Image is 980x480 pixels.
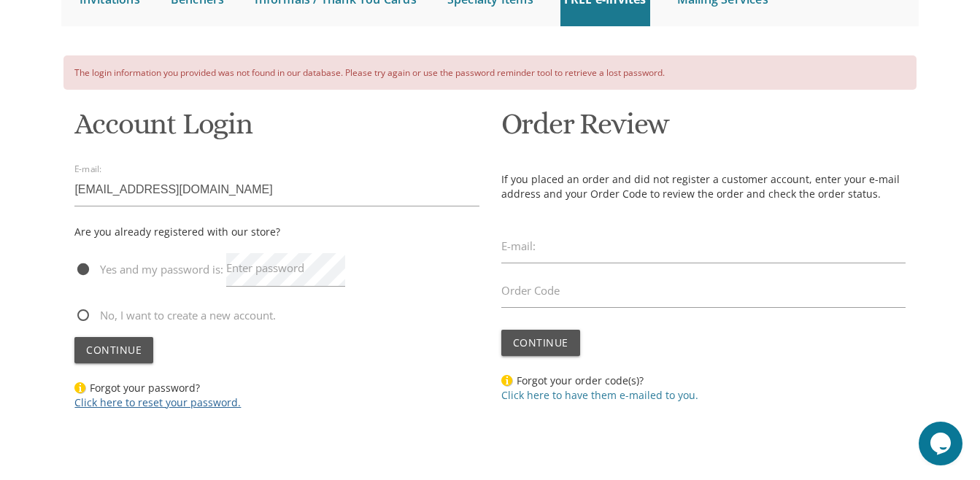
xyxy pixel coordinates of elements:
[74,163,102,175] label: E-mail:
[63,55,916,90] div: The login information you provided was not found in our database. Please try again or use the pas...
[74,337,153,363] button: Continue
[74,108,479,151] h1: Account Login
[74,381,86,394] img: Forgot your password?
[74,381,241,409] span: Forgot your password?
[86,343,142,357] span: Continue
[501,239,536,254] label: E-mail:
[501,108,906,151] h1: Order Review
[74,306,276,325] span: No, I want to create a new account.
[74,260,223,279] span: Yes and my password is:
[74,395,241,409] a: Click here to reset your password.
[501,330,580,356] button: Continue
[501,283,560,298] label: Order Code
[919,422,965,465] iframe: chat widget
[501,172,906,201] p: If you placed an order and did not register a customer account, enter your e-mail address and you...
[74,223,280,241] div: Are you already registered with our store?
[226,260,304,276] label: Enter password
[501,373,698,402] span: Forgot your order code(s)?
[501,388,698,402] a: Click here to have them e-mailed to you.
[513,336,568,349] span: Continue
[501,373,513,387] img: Forgot your order code(s)?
